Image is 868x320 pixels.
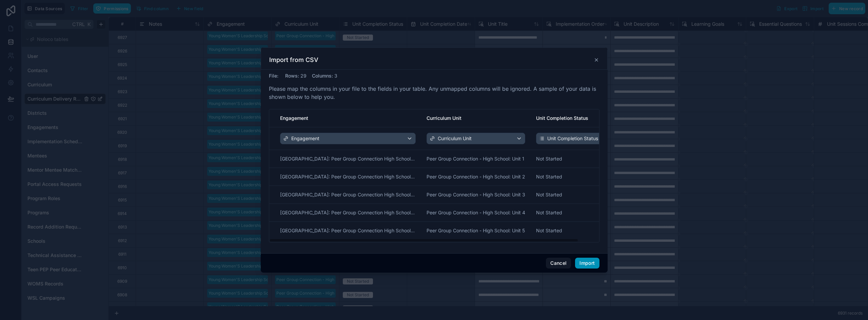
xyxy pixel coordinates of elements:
[531,168,618,186] td: Not Started
[421,150,531,168] td: Peer Group Connection - High School: Unit 1
[269,186,421,204] td: [GEOGRAPHIC_DATA]: Peer Group Connection High School ([DATE]-[DATE] | Year Long)
[531,150,618,168] td: Not Started
[285,73,299,79] span: Rows :
[531,222,618,242] td: Not Started
[269,85,599,101] p: Please map the columns in your file to the fields in your table. Any unmapped columns will be ign...
[531,109,618,127] th: Unit Completion Status
[269,168,421,186] td: [GEOGRAPHIC_DATA]: Peer Group Connection High School ([DATE]-[DATE] | Year Long)
[334,73,337,79] span: 3
[575,258,599,269] button: Import
[300,73,307,79] span: 29
[269,222,421,242] td: [GEOGRAPHIC_DATA]: Peer Group Connection High School ([DATE]-[DATE] | Year Long)
[269,73,278,79] span: File :
[280,133,416,144] button: Engagement
[427,133,525,144] button: Curriculum Unit
[269,150,421,168] td: [GEOGRAPHIC_DATA]: Peer Group Connection High School ([DATE]-[DATE] | Year Long)
[421,168,531,186] td: Peer Group Connection - High School: Unit 2
[312,73,333,79] span: Columns :
[546,258,571,269] button: Cancel
[421,186,531,204] td: Peer Group Connection - High School: Unit 3
[269,56,318,64] h3: Import from CSV
[421,204,531,222] td: Peer Group Connection - High School: Unit 4
[421,222,531,242] td: Peer Group Connection - High School: Unit 5
[269,109,599,242] div: scrollable content
[547,135,598,142] span: Unit Completion Status
[269,204,421,222] td: [GEOGRAPHIC_DATA]: Peer Group Connection High School ([DATE]-[DATE] | Year Long)
[438,135,472,142] span: Curriculum Unit
[531,186,618,204] td: Not Started
[421,109,531,127] th: Curriculum Unit
[536,133,607,144] button: Unit Completion Status
[291,135,319,142] span: Engagement
[269,109,421,127] th: Engagement
[531,204,618,222] td: Not Started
